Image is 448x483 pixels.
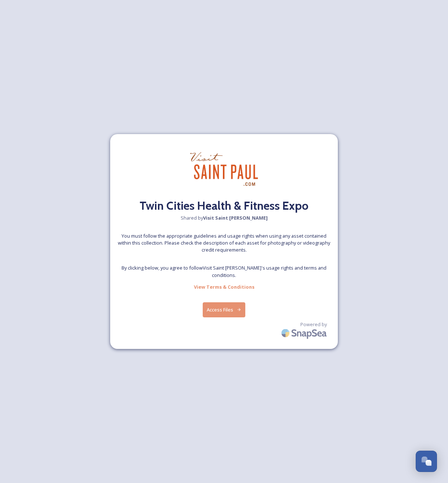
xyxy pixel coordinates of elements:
[118,233,330,254] span: You must follow the appropriate guidelines and usage rights when using any asset contained within...
[203,215,268,221] strong: Visit Saint [PERSON_NAME]
[140,197,308,215] h2: Twin Cities Health & Fitness Expo
[118,264,330,278] span: By clicking below, you agree to follow Visit Saint [PERSON_NAME] 's usage rights and terms and co...
[187,141,261,197] img: visit_sp.jpg
[416,451,437,472] button: Open Chat
[194,282,254,291] a: View Terms & Conditions
[300,321,327,328] span: Powered by
[194,284,254,290] strong: View Terms & Conditions
[203,302,246,317] button: Access Files
[279,324,330,342] img: SnapSea Logo
[181,215,268,221] span: Shared by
